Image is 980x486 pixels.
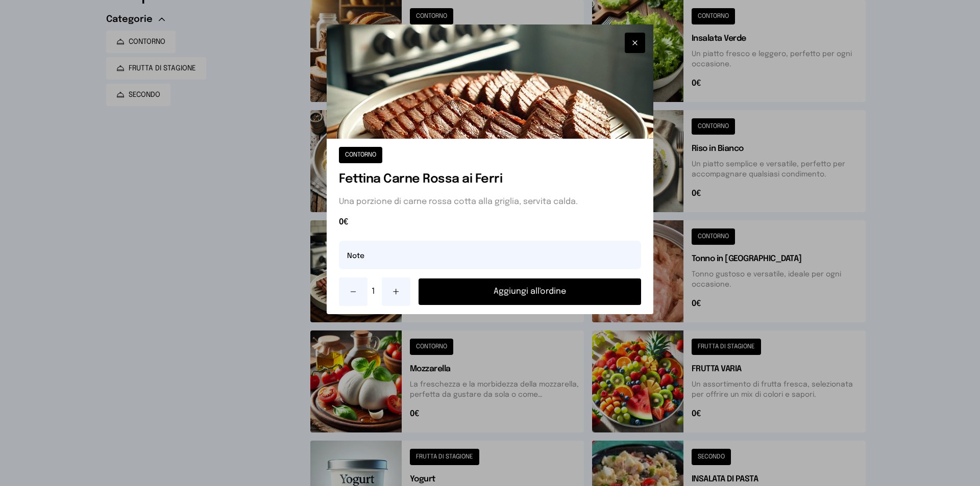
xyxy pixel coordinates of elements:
[339,196,641,208] p: Una porzione di carne rossa cotta alla griglia, servita calda.
[339,147,382,163] button: CONTORNO
[419,278,641,305] button: Aggiungi all'ordine
[327,24,653,139] img: Fettina Carne Rossa ai Ferri
[339,171,641,188] h1: Fettina Carne Rossa ai Ferri
[372,286,378,298] span: 1
[339,216,641,228] span: 0€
